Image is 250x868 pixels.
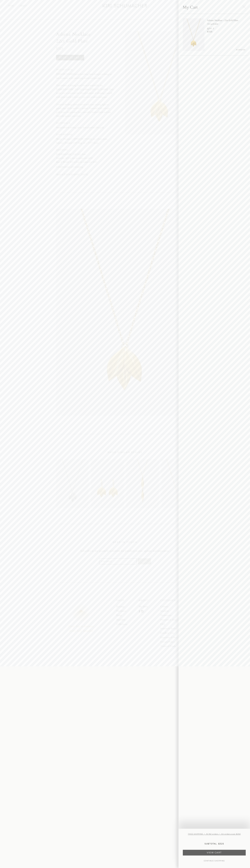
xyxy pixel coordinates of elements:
[139,598,149,602] a: ABOUT
[207,19,238,22] a: Athena Necklace - 22ct Gold Plate
[126,459,159,508] a: Karohirohi Necklace - 22ct Gold Plate
[139,610,140,614] a: Facebook
[56,121,114,125] h4: MATERIALS
[101,2,150,11] a: Kiri Schumacher Home
[56,450,194,454] h3: SHOP SIMILAR STYLES
[56,31,114,44] h1: Athena Necklace 22ct Gold Plate
[183,18,204,51] img: Image for Athena Necklace - 22ct Gold Plate
[121,549,170,553] span: for jewellery stories, updates and inspiration.
[56,209,194,416] img: undefined
[139,604,149,609] a: My Story
[236,49,246,51] button: REMOVE
[160,618,184,622] a: Payment & Shipping
[160,604,184,609] a: Contact
[160,598,184,602] a: CUSTOMER CARE
[56,173,88,176] em: Made in [GEOGRAPHIC_DATA].
[56,137,114,145] p: Metric : Pendant 2.3[PERSON_NAME], on a 45cm chain. Imperial : Pendant 0.90" long, on a 17.71" ch...
[160,626,184,631] a: Returns & Exchanges
[56,103,114,118] p: Textural detailing is hand carved with care, causing light to gently play off the necklace’s surf...
[56,148,114,152] h4: SHIPPING
[141,610,143,614] a: Instagram
[8,5,14,7] a: SHOP
[160,622,184,627] a: FAQ
[56,459,89,508] a: Athena Necklace - Sterling
[160,640,184,644] a: Privacy Policy
[160,631,184,635] a: Jewellery Care
[207,30,246,33] div: $325
[183,5,198,10] h2: My Cart
[56,165,114,169] span: Complimentary gift wrapping.
[56,84,114,99] p: This trifecta of shining laurel leaves is inspired by the [DEMOGRAPHIC_DATA] goddess [PERSON_NAME...
[116,598,127,602] a: SHOP
[56,68,114,72] h4: INSPIRATION
[56,153,97,163] span: [GEOGRAPHIC_DATA] : Free Australia : $22 or free on orders over $250 Rest of World : $32 or free ...
[91,459,124,508] a: Athena Earrings - 22ct Gold Plate
[116,618,127,622] a: Bracelets
[56,55,84,61] button: Added to cart
[116,609,127,613] a: Necklaces
[99,558,137,564] input: Your email
[160,613,184,618] a: Showroom
[204,860,225,862] button: CONTINUE SHOPPING
[56,126,114,130] p: Handcrafted in sterling silver, then plated in 22ct gold.
[160,635,184,640] a: Guarantee & Repairs
[160,609,184,613] a: Stockists
[183,842,246,845] div: SUBTOTAL : $325
[56,47,114,51] h3: $325
[160,644,184,648] a: Terms of Trade
[162,459,194,508] a: Leaf Necklace - 22ct Gold Plate
[80,549,120,553] span: Subscribe to my quarterly newsletter
[138,558,151,564] button: JOIN
[20,5,27,7] a: ABOUT
[116,622,127,627] a: Collections
[207,27,246,30] div: QTY : 1
[56,72,114,80] p: [PERSON_NAME] leaves have long been thought to bring us into harmony with something eternal and p...
[207,23,246,25] div: 22ct gold plate
[116,613,127,618] a: Rings
[183,850,246,855] a: VIEW CART
[116,604,127,609] a: Earrings
[125,31,194,134] img: undefined
[60,540,190,544] h3: KEEP IN TOUCH
[183,833,246,835] a: FREE SHIPPING | All NZ orders | AU orders over $250
[56,133,114,136] h4: DIMENSIONS
[56,624,107,633] div: Every day in reverence. Every body beautiful.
